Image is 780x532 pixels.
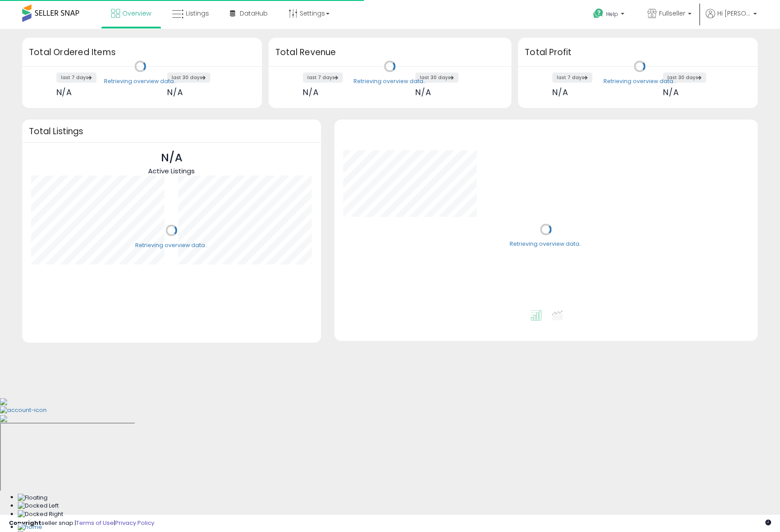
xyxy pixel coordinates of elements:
[240,9,268,18] span: DataHub
[603,77,676,85] div: Retrieving overview data..
[186,9,209,18] span: Listings
[659,9,685,18] span: Fullseller
[18,502,59,510] img: Docked Left
[135,241,208,249] div: Retrieving overview data..
[18,523,42,532] img: Home
[104,77,177,85] div: Retrieving overview data..
[18,510,63,519] img: Docked Right
[717,9,751,18] span: Hi [PERSON_NAME]
[510,240,582,248] div: Retrieving overview data..
[606,10,618,18] span: Help
[122,9,151,18] span: Overview
[706,9,757,29] a: Hi [PERSON_NAME]
[354,77,426,85] div: Retrieving overview data..
[593,8,604,19] i: Get Help
[586,1,633,29] a: Help
[18,494,48,502] img: Floating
